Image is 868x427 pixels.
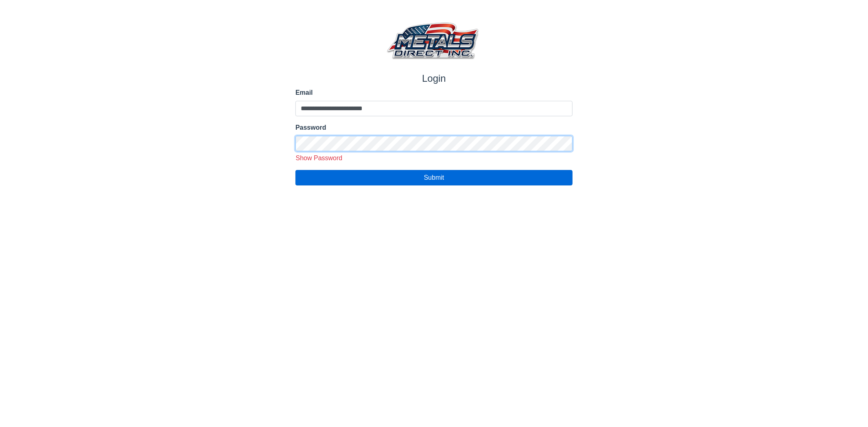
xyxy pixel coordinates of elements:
button: Show Password [293,153,345,163]
span: Submit [424,174,444,181]
button: Submit [295,170,573,185]
h1: Login [295,73,573,85]
label: Email [295,88,573,98]
span: Show Password [296,155,343,161]
label: Password [295,123,573,133]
